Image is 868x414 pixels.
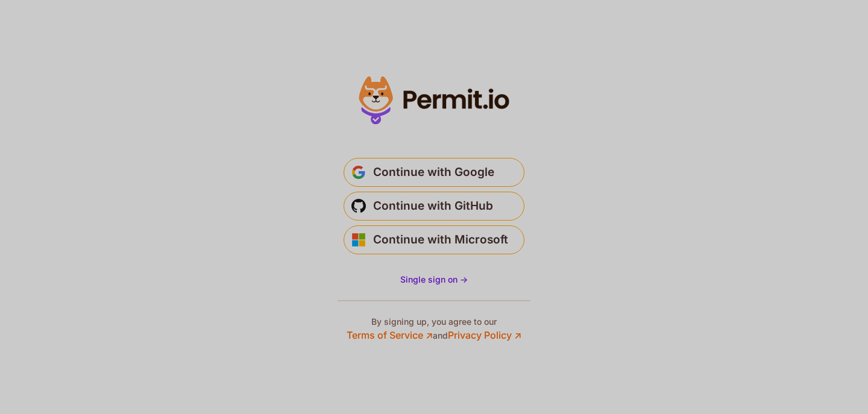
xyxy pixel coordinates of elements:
span: Continue with Google [373,163,494,182]
span: Continue with Microsoft [373,230,508,249]
span: Continue with GitHub [373,196,493,216]
button: Continue with Google [344,158,524,187]
a: Privacy Policy ↗ [448,329,521,341]
span: Single sign on -> [400,274,468,284]
a: Single sign on -> [400,274,468,286]
p: By signing up, you agree to our and [347,316,521,342]
button: Continue with Microsoft [344,225,524,254]
button: Continue with GitHub [344,192,524,221]
a: Terms of Service ↗ [347,329,433,341]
